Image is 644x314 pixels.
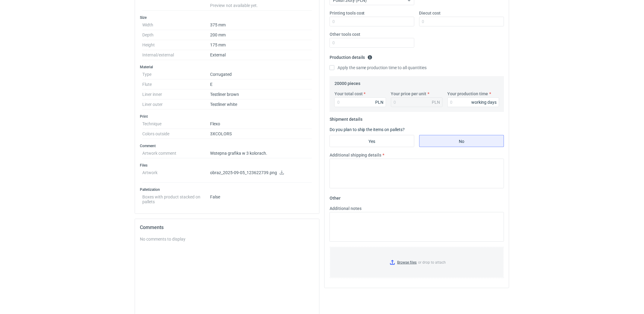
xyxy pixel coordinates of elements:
h3: Files [140,163,314,168]
dt: Boxes with product stacked on pallets [142,192,210,204]
label: Do you plan to ship the items on pallets? [330,127,405,132]
label: Printing tools cost [330,10,365,16]
p: obraz_2025-09-05_123622739.png [210,170,312,176]
dt: Flute [142,79,210,89]
h2: Comments [140,224,314,231]
dd: Wstepna grafika w 3 kolorach. [210,148,312,158]
dt: Technique [142,119,210,129]
dt: Type [142,69,210,79]
dd: 3XCOLORS [210,129,312,139]
h3: Print [140,114,314,119]
h3: Comment [140,143,314,148]
dd: 200 mm [210,30,312,40]
dt: Liner inner [142,89,210,100]
dt: Liner outer [142,100,210,110]
h3: Material [140,65,314,69]
label: No [419,135,504,147]
h3: Palletization [140,187,314,192]
div: PLN [432,99,440,105]
label: Your total cost [334,91,363,97]
legend: Shipment details [330,114,362,122]
input: 0 [330,38,414,48]
input: 0 [330,17,414,26]
dt: Artwork comment [142,148,210,158]
label: Other tools cost [330,31,360,37]
dt: Depth [142,30,210,40]
span: Preview not available yet. [210,3,258,8]
div: working days [472,99,497,105]
dt: Width [142,20,210,30]
dd: 175 mm [210,40,312,50]
dt: Height [142,40,210,50]
div: No comments to display [140,236,314,242]
h3: Size [140,15,314,20]
legend: Production details [330,52,372,60]
label: Apply the same production time to all quantities [330,65,427,71]
input: 0 [419,17,504,26]
label: Your production time [448,91,488,97]
label: Your price per unit [391,91,427,97]
legend: Other [330,193,341,201]
legend: 20000 pieces [334,79,360,86]
dd: 375 mm [210,20,312,30]
dd: False [210,192,312,204]
input: 0 [448,97,499,107]
label: Diecut cost [419,10,441,16]
dd: Testliner brown [210,89,312,100]
dt: Artwork [142,168,210,183]
label: or drop to attach [330,247,504,278]
label: Additional notes [330,205,362,211]
dd: Testliner white [210,100,312,110]
dd: External [210,50,312,60]
input: 0 [334,97,386,107]
dt: Colors outside [142,129,210,139]
dd: Flexo [210,119,312,129]
dt: Internal/external [142,50,210,60]
dd: E [210,79,312,89]
div: PLN [376,99,384,105]
label: Yes [330,135,414,147]
label: Additional shipping details [330,152,382,158]
dd: Corrugated [210,69,312,79]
